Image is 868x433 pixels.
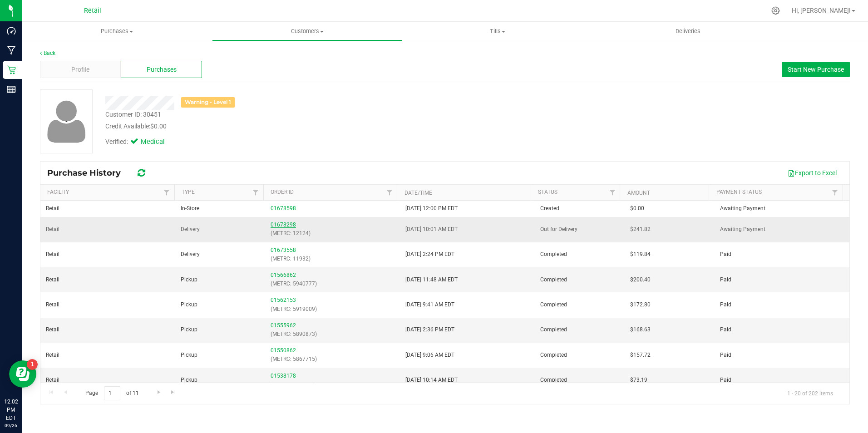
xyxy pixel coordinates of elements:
[27,359,38,370] iframe: Resource center unread badge
[382,185,397,200] a: Filter
[46,351,59,359] span: Retail
[182,189,195,195] a: Type
[271,189,294,195] a: Order ID
[271,305,395,314] p: (METRC: 5919009)
[538,189,557,195] a: Status
[46,300,59,309] span: Retail
[4,398,18,422] p: 12:02 PM EDT
[147,65,177,74] span: Purchases
[630,250,651,259] span: $119.84
[720,225,765,234] span: Awaiting Payment
[271,221,296,228] a: 01678298
[828,185,843,200] a: Filter
[720,204,765,213] span: Awaiting Payment
[181,225,200,234] span: Delivery
[104,386,120,400] input: 1
[271,373,296,379] a: 01538178
[630,351,651,359] span: $157.72
[271,322,296,329] a: 01555962
[46,225,59,234] span: Retail
[7,46,16,55] inline-svg: Manufacturing
[720,325,731,334] span: Paid
[792,7,851,14] span: Hi, [PERSON_NAME]!
[630,376,647,384] span: $73.19
[78,386,146,400] span: Page of 11
[181,276,197,284] span: Pickup
[720,250,731,259] span: Paid
[404,190,432,196] a: Date/Time
[770,6,781,15] div: Manage settings
[271,229,395,238] p: (METRC: 12124)
[150,123,167,130] span: $0.00
[4,422,18,429] p: 09/26
[271,347,296,354] a: 01550862
[181,97,235,108] div: Warning - Level 1
[630,276,651,284] span: $200.40
[271,272,296,278] a: 01566862
[540,325,567,334] span: Completed
[720,300,731,309] span: Paid
[271,355,395,364] p: (METRC: 5867715)
[271,247,296,253] a: 01673558
[181,376,197,384] span: Pickup
[716,189,762,195] a: Payment Status
[181,204,199,213] span: In-Store
[271,280,395,288] p: (METRC: 5940777)
[181,250,200,259] span: Delivery
[181,351,197,359] span: Pickup
[181,300,197,309] span: Pickup
[159,185,174,200] a: Filter
[627,190,650,196] a: Amount
[46,204,59,213] span: Retail
[46,325,59,334] span: Retail
[405,300,454,309] span: [DATE] 9:41 AM EDT
[141,137,177,147] span: Medical
[782,62,850,77] button: Start New Purchase
[22,22,212,41] a: Purchases
[212,22,402,41] a: Customers
[720,276,731,284] span: Paid
[720,376,731,384] span: Paid
[46,376,59,384] span: Retail
[271,205,296,212] a: 01678598
[47,189,69,195] a: Facility
[720,351,731,359] span: Paid
[405,250,454,259] span: [DATE] 2:24 PM EDT
[405,376,458,384] span: [DATE] 10:14 AM EDT
[405,204,458,213] span: [DATE] 12:00 PM EDT
[605,185,620,200] a: Filter
[540,351,567,359] span: Completed
[9,360,36,388] iframe: Resource center
[540,204,559,213] span: Created
[84,7,101,15] span: Retail
[663,27,713,35] span: Deliveries
[405,276,458,284] span: [DATE] 11:48 AM EDT
[43,98,90,145] img: user-icon.png
[630,204,644,213] span: $0.00
[181,325,197,334] span: Pickup
[540,250,567,259] span: Completed
[47,168,130,178] span: Purchase History
[630,225,651,234] span: $241.82
[405,351,454,359] span: [DATE] 9:06 AM EDT
[271,255,395,263] p: (METRC: 11932)
[540,276,567,284] span: Completed
[7,65,16,74] inline-svg: Retail
[780,386,840,400] span: 1 - 20 of 202 items
[593,22,783,41] a: Deliveries
[540,225,577,234] span: Out for Delivery
[22,27,212,35] span: Purchases
[167,386,180,399] a: Go to the last page
[540,300,567,309] span: Completed
[71,65,89,74] span: Profile
[40,50,55,56] a: Back
[540,376,567,384] span: Completed
[403,22,593,41] a: Tills
[152,386,165,399] a: Go to the next page
[271,297,296,303] a: 01562153
[46,250,59,259] span: Retail
[788,66,844,73] span: Start New Purchase
[7,26,16,35] inline-svg: Dashboard
[405,225,458,234] span: [DATE] 10:01 AM EDT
